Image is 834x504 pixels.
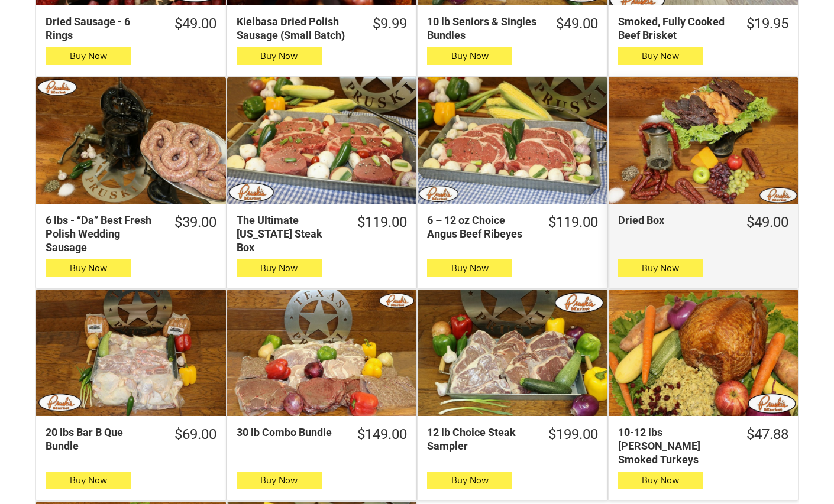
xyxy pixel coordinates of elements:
[609,213,799,232] a: $49.00Dried Box
[260,50,298,61] span: Buy Now
[618,213,730,227] div: Dried Box
[618,47,703,65] button: Buy Now
[36,213,226,255] a: $39.006 lbs - “Da” Best Fresh Polish Wedding Sausage
[451,50,489,61] span: Buy Now
[618,472,703,489] button: Buy Now
[556,15,598,33] div: $49.00
[174,15,216,33] div: $49.00
[237,259,322,277] button: Buy Now
[418,213,607,241] a: $119.006 – 12 oz Choice Angus Beef Ribeyes
[227,77,417,204] a: The Ultimate Texas Steak Box
[227,15,417,43] a: $9.99Kielbasa Dried Polish Sausage (Small Batch)
[746,213,788,232] div: $49.00
[227,425,417,444] a: $149.0030 lb Combo Bundle
[46,47,131,65] button: Buy Now
[46,259,131,277] button: Buy Now
[174,425,216,444] div: $69.00
[548,213,598,232] div: $119.00
[237,15,356,43] div: Kielbasa Dried Polish Sausage (Small Batch)
[260,262,298,274] span: Buy Now
[427,259,512,277] button: Buy Now
[746,15,788,33] div: $19.95
[227,290,417,416] a: 30 lb Combo Bundle
[70,262,107,274] span: Buy Now
[609,290,799,416] a: 10-12 lbs Pruski&#39;s Smoked Turkeys
[746,425,788,444] div: $47.88
[642,50,679,61] span: Buy Now
[36,15,226,43] a: $49.00Dried Sausage - 6 Rings
[227,213,417,255] a: $119.00The Ultimate [US_STATE] Steak Box
[609,15,799,43] a: $19.95Smoked, Fully Cooked Beef Brisket
[427,213,531,241] div: 6 – 12 oz Choice Angus Beef Ribeyes
[451,262,489,274] span: Buy Now
[373,15,407,33] div: $9.99
[618,259,703,277] button: Buy Now
[237,213,341,255] div: The Ultimate [US_STATE] Steak Box
[46,472,131,489] button: Buy Now
[36,425,226,453] a: $69.0020 lbs Bar B Que Bundle
[609,77,799,204] a: Dried Box
[237,47,322,65] button: Buy Now
[427,425,531,453] div: 12 lb Choice Steak Sampler
[618,425,730,467] div: 10-12 lbs [PERSON_NAME] Smoked Turkeys
[237,425,341,439] div: 30 lb Combo Bundle
[418,15,607,43] a: $49.0010 lb Seniors & Singles Bundles
[451,474,489,486] span: Buy Now
[260,474,298,486] span: Buy Now
[237,472,322,489] button: Buy Now
[418,290,607,416] a: 12 lb Choice Steak Sampler
[357,213,407,232] div: $119.00
[46,213,157,255] div: 6 lbs - “Da” Best Fresh Polish Wedding Sausage
[357,425,407,444] div: $149.00
[427,47,512,65] button: Buy Now
[70,474,107,486] span: Buy Now
[36,290,226,416] a: 20 lbs Bar B Que Bundle
[418,77,607,204] a: 6 – 12 oz Choice Angus Beef Ribeyes
[427,15,539,43] div: 10 lb Seniors & Singles Bundles
[642,474,679,486] span: Buy Now
[548,425,598,444] div: $199.00
[642,262,679,274] span: Buy Now
[36,77,226,204] a: 6 lbs - “Da” Best Fresh Polish Wedding Sausage
[174,213,216,232] div: $39.00
[618,15,730,43] div: Smoked, Fully Cooked Beef Brisket
[418,425,607,453] a: $199.0012 lb Choice Steak Sampler
[46,15,157,43] div: Dried Sausage - 6 Rings
[427,472,512,489] button: Buy Now
[70,50,107,61] span: Buy Now
[609,425,799,467] a: $47.8810-12 lbs [PERSON_NAME] Smoked Turkeys
[46,425,157,453] div: 20 lbs Bar B Que Bundle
